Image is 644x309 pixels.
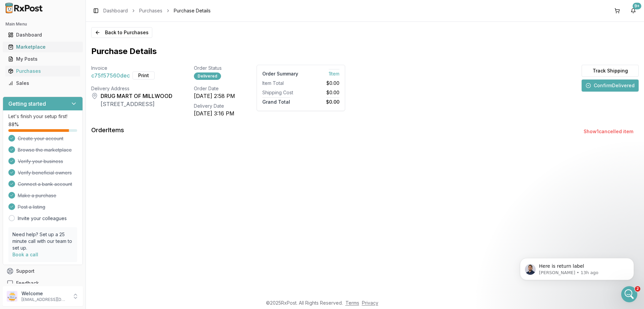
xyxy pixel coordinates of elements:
a: Marketplace [5,41,80,53]
img: User avatar [7,291,17,302]
span: $0.00 [326,80,339,87]
button: Track Shipping [582,65,639,77]
div: Shipping Cost [262,89,298,96]
a: Sales [5,77,80,89]
p: Welcome [21,290,68,297]
button: Purchases [3,66,83,76]
span: Create your account [18,135,63,142]
h3: Getting started [8,100,46,108]
div: [STREET_ADDRESS] [101,100,172,108]
span: Purchase Details [174,7,211,14]
button: Dashboard [3,30,83,40]
span: Connect a bank account [18,181,72,188]
div: [DATE] 2:58 PM [194,92,235,100]
div: Order Items [91,125,124,135]
span: 1 Item [329,69,339,76]
div: $0.00 [304,89,339,96]
div: DRUG MART OF MILLWOOD [101,92,172,100]
div: [DATE] 3:16 PM [194,109,235,117]
span: Post a listing [18,204,45,210]
span: Feedback [16,280,39,287]
button: Support [3,265,83,277]
button: Feedback [3,277,83,289]
button: Marketplace [3,42,83,52]
span: c75f57560dec [91,71,130,80]
span: Browse the marketplace [18,147,72,153]
a: Purchases [139,7,162,14]
div: Order Date [194,85,235,92]
span: 88 % [8,121,19,128]
p: [EMAIL_ADDRESS][DOMAIN_NAME] [21,297,68,302]
span: Make a purchase [18,192,56,199]
button: ConfirmDelivered [582,80,639,92]
div: Delivered [194,72,221,80]
div: 9+ [633,3,641,9]
div: My Posts [8,56,77,62]
iframe: Intercom live chat [621,286,637,302]
a: Invite your colleagues [18,215,67,222]
a: Dashboard [5,29,80,41]
img: RxPost Logo [3,3,46,13]
div: Order Summary [262,70,298,77]
span: Verify beneficial owners [18,169,72,176]
div: Sales [8,80,77,87]
div: Dashboard [8,32,77,38]
span: Grand Total [262,97,290,105]
a: My Posts [5,53,80,65]
div: Order Status [194,65,235,71]
button: 9+ [628,5,639,16]
div: Delivery Address [91,85,172,92]
span: Verify your business [18,158,63,165]
a: Dashboard [103,7,128,14]
p: Need help? Set up a 25 minute call with our team to set up. [12,231,73,251]
h2: Main Menu [5,21,80,27]
p: Let's finish your setup first! [8,113,77,120]
nav: breadcrumb [103,7,211,14]
iframe: Intercom notifications message [510,244,644,291]
button: Sales [3,78,83,89]
div: Purchases [8,68,77,74]
button: Print [132,71,155,80]
span: $0.00 [326,97,339,105]
a: Book a call [12,252,38,257]
button: My Posts [3,54,83,64]
a: Purchases [5,65,80,77]
div: Delivery Date [194,103,235,109]
a: Privacy [362,300,378,306]
div: Invoice [91,65,172,71]
div: Item Total [262,80,298,87]
span: 2 [635,286,640,292]
a: Terms [345,300,359,306]
div: Marketplace [8,44,77,50]
h1: Purchase Details [91,46,157,57]
button: Show1cancelled item [578,125,639,138]
button: Back to Purchases [91,27,152,38]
